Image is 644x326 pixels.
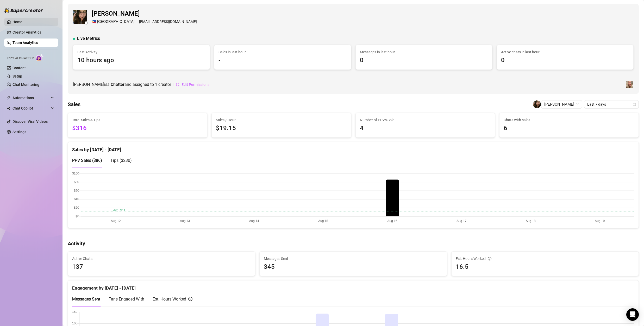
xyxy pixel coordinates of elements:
span: Live Metrics [77,35,100,42]
img: Lee S. [73,10,87,24]
span: Chats with sales [504,117,634,123]
span: [GEOGRAPHIC_DATA] [97,19,135,25]
span: 1 [155,82,157,87]
img: Lexi [626,81,633,88]
a: Settings [12,130,26,134]
img: Lee S. [533,100,541,108]
span: PPV Sales ( $86 ) [72,158,102,163]
span: Messages Sent [72,297,100,302]
span: Izzy AI Chatter [7,56,34,61]
span: calendar [633,103,636,106]
span: question-circle [488,256,491,261]
div: Sales by [DATE] - [DATE] [72,142,634,153]
span: $19.15 [216,123,347,133]
span: Messages Sent [264,256,442,261]
span: $316 [72,123,203,133]
b: Chatter [111,82,124,87]
img: AI Chatter [36,54,44,61]
a: Creator Analytics [12,28,54,36]
span: Sales / Hour [216,117,347,123]
span: Active Chats [72,256,251,261]
h4: Activity [68,240,639,247]
img: Chat Copilot [7,106,10,110]
button: Edit Permissions [176,80,210,89]
span: 10 hours ago [77,55,205,65]
span: 0 [360,55,488,65]
span: Last 7 days [587,100,636,108]
div: Open Intercom Messenger [626,308,639,321]
a: Home [12,20,22,24]
span: [PERSON_NAME] is a and assigned to creator [73,81,171,88]
div: Engagement by [DATE] - [DATE] [72,280,634,292]
span: 4 [360,123,491,133]
img: logo-BBDzfeDw.svg [4,8,43,13]
a: Team Analytics [12,41,38,45]
span: 6 [504,123,634,133]
span: question-circle [188,296,192,302]
span: Fans Engaged With [109,297,144,302]
span: Edit Permissions [182,82,209,87]
span: 345 [264,262,442,272]
div: Est. Hours Worked [456,256,634,261]
div: Est. Hours Worked [153,296,192,302]
span: Active chats in last hour [501,49,629,55]
span: Total Sales & Tips [72,117,203,123]
span: Automations [12,94,49,102]
a: Setup [12,74,22,78]
span: Tips ( $230 ) [110,158,132,163]
span: 16.5 [456,262,634,272]
span: Chat Copilot [12,104,49,112]
span: Messages in last hour [360,49,488,55]
span: 🇵🇭 [92,19,97,25]
span: thunderbolt [7,96,11,100]
h4: Sales [68,101,80,108]
a: Chat Monitoring [12,82,39,87]
span: Number of PPVs Sold [360,117,491,123]
a: Content [12,66,26,70]
span: Lee S. [544,100,579,108]
span: Last Activity [77,49,205,55]
span: [PERSON_NAME] [92,9,197,19]
div: [EMAIL_ADDRESS][DOMAIN_NAME] [92,19,197,25]
span: setting [176,83,179,86]
a: Discover Viral Videos [12,119,48,124]
span: Sales in last hour [218,49,347,55]
span: 0 [501,55,629,65]
span: 137 [72,262,251,272]
span: - [218,55,347,65]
